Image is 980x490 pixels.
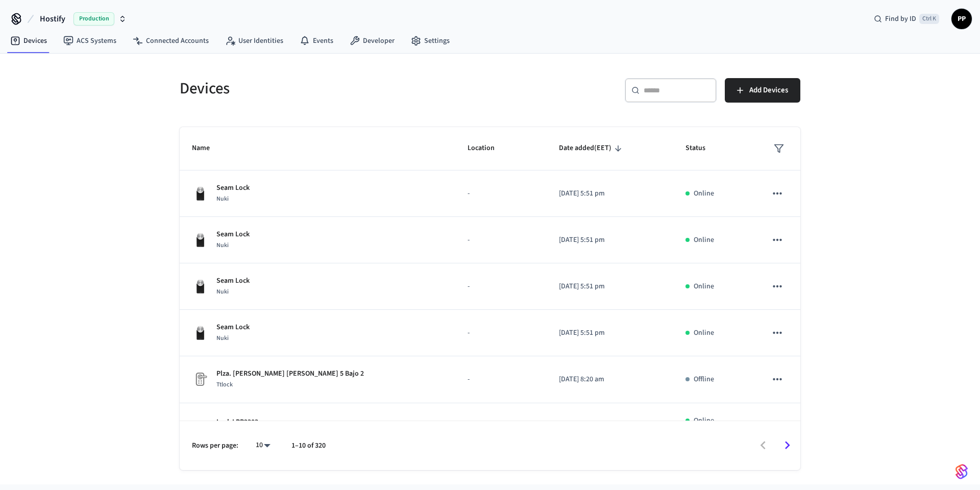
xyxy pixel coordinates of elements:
[694,328,714,338] p: Online
[559,188,661,199] p: [DATE] 5:51 pm
[40,13,65,25] span: Hostify
[251,438,275,453] div: 10
[216,369,364,379] p: Plza. [PERSON_NAME] [PERSON_NAME] 5 Bajo 2
[559,281,661,292] p: [DATE] 5:51 pm
[403,32,458,50] a: Settings
[919,14,939,24] span: Ctrl K
[125,32,217,50] a: Connected Accounts
[217,32,291,50] a: User Identities
[73,12,114,26] span: Production
[559,140,625,156] span: Date added(EET)
[468,281,534,292] p: -
[468,235,534,246] p: -
[775,433,799,457] button: Go to next page
[55,32,125,50] a: ACS Systems
[952,10,971,28] span: PP
[192,140,223,156] span: Name
[216,287,229,296] span: Nuki
[216,276,250,286] p: Seam Lock
[192,420,208,436] img: August Wifi Smart Lock 3rd Gen, Silver, Front
[216,241,229,250] span: Nuki
[725,78,800,103] button: Add Devices
[192,440,238,451] p: Rows per page:
[685,140,719,156] span: Status
[216,417,258,428] p: Lock LPR2303
[192,325,208,341] img: Nuki Smart Lock 3.0 Pro Black, Front
[694,188,714,199] p: Online
[216,194,229,203] span: Nuki
[216,183,250,193] p: Seam Lock
[955,463,968,480] img: SeamLogoGradient.69752ec5.svg
[468,328,534,338] p: -
[559,328,661,338] p: [DATE] 5:51 pm
[180,78,484,99] h5: Devices
[291,32,341,50] a: Events
[192,371,208,387] img: Placeholder Lock Image
[694,415,714,426] p: Online
[192,278,208,295] img: Nuki Smart Lock 3.0 Pro Black, Front
[192,232,208,248] img: Nuki Smart Lock 3.0 Pro Black, Front
[885,14,916,24] span: Find by ID
[192,185,208,202] img: Nuki Smart Lock 3.0 Pro Black, Front
[216,334,229,342] span: Nuki
[468,140,508,156] span: Location
[694,235,714,246] p: Online
[694,281,714,292] p: Online
[291,440,326,451] p: 1–10 of 320
[216,322,250,333] p: Seam Lock
[749,84,788,97] span: Add Devices
[468,374,534,385] p: -
[2,32,55,50] a: Devices
[341,32,403,50] a: Developer
[694,374,714,385] p: Offline
[216,229,250,240] p: Seam Lock
[468,188,534,199] p: -
[866,10,947,28] div: Find by IDCtrl K
[216,380,233,389] span: Ttlock
[951,9,972,29] button: PP
[559,235,661,246] p: [DATE] 5:51 pm
[559,374,661,385] p: [DATE] 8:20 am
